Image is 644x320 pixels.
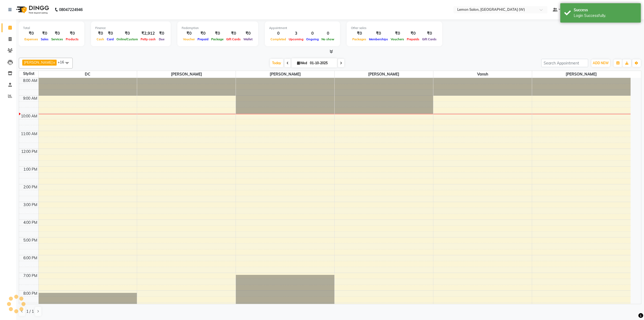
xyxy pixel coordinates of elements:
[182,37,196,41] span: Voucher
[296,61,308,65] span: Wed
[196,37,210,41] span: Prepaid
[95,30,105,37] div: ₹0
[22,238,38,243] div: 5:00 PM
[23,37,39,41] span: Expenses
[389,37,405,41] span: Vouchers
[39,30,50,37] div: ₹0
[236,71,334,78] span: [PERSON_NAME]
[591,59,610,67] button: ADD NEW
[50,30,64,37] div: ₹0
[210,37,225,41] span: Package
[22,184,38,190] div: 2:00 PM
[139,30,157,37] div: ₹2,912
[53,60,55,64] a: x
[287,37,305,41] span: Upcoming
[182,30,196,37] div: ₹0
[22,273,38,279] div: 7:00 PM
[105,37,115,41] span: Card
[242,30,254,37] div: ₹0
[351,37,368,41] span: Packages
[39,71,137,78] span: DC
[242,37,254,41] span: Wallet
[64,37,80,41] span: Products
[308,59,335,67] input: 2025-10-01
[22,220,38,225] div: 4:00 PM
[335,71,433,78] span: [PERSON_NAME]
[532,71,631,78] span: [PERSON_NAME]
[139,37,157,41] span: Petty cash
[574,13,637,19] div: Login Successfully.
[305,37,320,41] span: Ongoing
[421,37,438,41] span: Gift Cards
[433,71,532,78] span: Vansh
[22,78,38,84] div: 8:00 AM
[210,30,225,37] div: ₹0
[26,309,34,314] span: 1 / 1
[23,30,39,37] div: ₹0
[22,291,38,296] div: 8:00 PM
[368,30,389,37] div: ₹0
[269,30,287,37] div: 0
[305,30,320,37] div: 0
[95,26,166,30] div: Finance
[320,30,336,37] div: 0
[574,7,637,13] div: Success
[158,37,166,41] span: Due
[22,167,38,172] div: 1:00 PM
[351,26,438,30] div: Other sales
[137,71,236,78] span: [PERSON_NAME]
[368,37,389,41] span: Memberships
[23,26,80,30] div: Total
[593,61,609,65] span: ADD NEW
[39,37,50,41] span: Sales
[270,59,283,67] span: Today
[14,2,50,17] img: logo
[269,26,336,30] div: Appointment
[20,113,38,119] div: 10:00 AM
[225,37,242,41] span: Gift Cards
[50,37,64,41] span: Services
[196,30,210,37] div: ₹0
[22,255,38,261] div: 6:00 PM
[20,131,38,137] div: 11:00 AM
[115,37,139,41] span: Online/Custom
[182,26,254,30] div: Redemption
[405,37,421,41] span: Prepaids
[405,30,421,37] div: ₹0
[22,96,38,101] div: 9:00 AM
[115,30,139,37] div: ₹0
[225,30,242,37] div: ₹0
[105,30,115,37] div: ₹0
[389,30,405,37] div: ₹0
[19,71,38,77] div: Stylist
[22,202,38,208] div: 3:00 PM
[24,60,53,64] span: [PERSON_NAME]
[541,59,588,67] input: Search Appointment
[269,37,287,41] span: Completed
[421,30,438,37] div: ₹0
[20,149,38,154] div: 12:00 PM
[287,30,305,37] div: 3
[58,60,68,64] span: +16
[351,30,368,37] div: ₹0
[95,37,105,41] span: Cash
[320,37,336,41] span: No show
[64,30,80,37] div: ₹0
[157,30,166,37] div: ₹0
[59,2,83,17] b: 08047224946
